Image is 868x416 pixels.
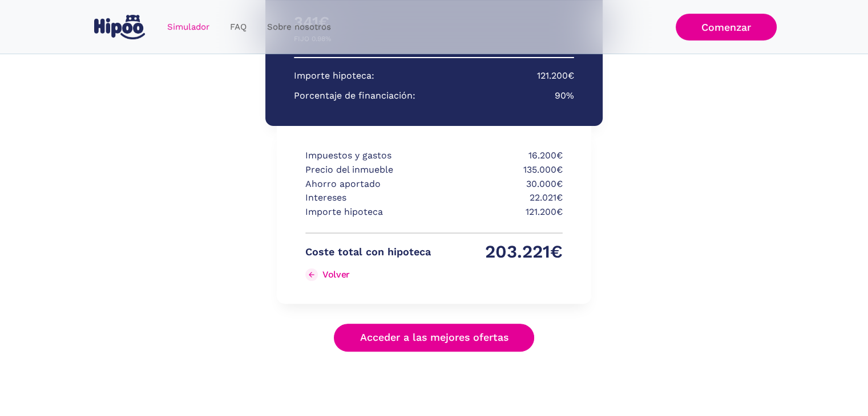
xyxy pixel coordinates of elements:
a: Acceder a las mejores ofertas [334,324,535,352]
p: Impuestos y gastos [305,149,431,163]
p: Precio del inmueble [305,163,431,177]
a: Volver [305,266,431,284]
p: Coste total con hipoteca [305,245,431,259]
p: 90% [555,89,574,103]
p: Ahorro aportado [305,177,431,191]
a: Comenzar [676,14,777,40]
p: Importe hipoteca [305,205,431,219]
p: 121.200€ [437,205,563,219]
a: FAQ [220,16,257,38]
a: Simulador [157,16,220,38]
p: 22.021€ [437,191,563,205]
p: Intereses [305,191,431,205]
p: 30.000€ [437,177,563,191]
p: Importe hipoteca: [294,69,374,83]
p: 121.200€ [537,69,574,83]
p: 16.200€ [437,149,563,163]
div: Volver [322,269,350,280]
a: home [92,10,148,44]
p: Porcentaje de financiación: [294,89,415,103]
p: 135.000€ [437,163,563,177]
p: 203.221€ [437,245,563,259]
a: Sobre nosotros [257,16,341,38]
